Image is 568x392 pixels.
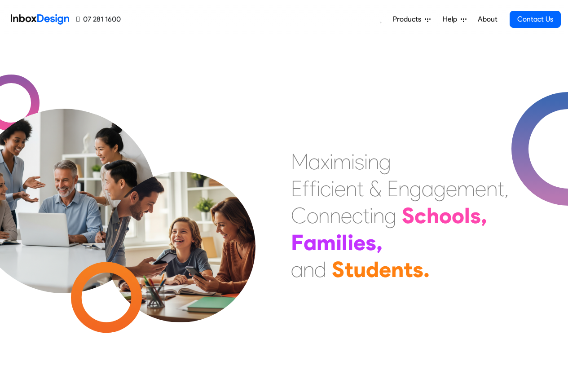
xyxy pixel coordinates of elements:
div: i [317,175,320,202]
div: n [373,202,384,229]
div: t [363,202,370,229]
div: n [346,175,357,202]
div: a [304,229,317,256]
div: t [357,175,364,202]
div: , [504,175,509,202]
div: e [353,229,365,256]
div: . [423,256,430,283]
div: i [351,148,355,175]
span: Products [393,14,425,25]
div: n [318,202,330,229]
div: & [369,175,382,202]
div: g [434,175,446,202]
div: n [330,202,341,229]
div: g [379,148,391,175]
div: o [439,202,452,229]
div: E [387,175,398,202]
div: i [330,148,333,175]
div: n [391,256,404,283]
div: , [481,202,487,229]
div: d [314,256,326,283]
span: Help [443,14,461,25]
div: a [422,175,434,202]
div: c [352,202,363,229]
div: E [291,175,302,202]
a: 07 281 1600 [76,14,121,25]
div: S [332,256,344,283]
div: c [414,202,427,229]
div: t [404,256,413,283]
div: e [475,175,486,202]
div: l [342,229,348,256]
a: Contact Us [510,11,561,28]
div: m [333,148,351,175]
div: n [398,175,409,202]
div: e [446,175,457,202]
div: s [470,202,481,229]
div: n [368,148,379,175]
a: About [475,10,500,28]
div: t [498,175,504,202]
div: s [413,256,423,283]
div: f [302,175,309,202]
div: t [344,256,353,283]
div: F [291,229,304,256]
img: parents_with_child.png [86,134,274,322]
div: c [320,175,331,202]
div: s [355,148,364,175]
div: d [366,256,379,283]
div: m [457,175,475,202]
div: u [353,256,366,283]
div: i [336,229,342,256]
div: n [303,256,314,283]
div: f [309,175,317,202]
div: S [402,202,414,229]
div: m [317,229,336,256]
div: M [291,148,308,175]
div: h [427,202,439,229]
div: i [331,175,335,202]
div: , [376,229,383,256]
div: e [335,175,346,202]
a: Help [439,10,470,28]
div: a [291,256,303,283]
div: g [409,175,422,202]
div: a [308,148,321,175]
div: i [370,202,373,229]
div: x [321,148,330,175]
div: n [486,175,498,202]
div: e [379,256,391,283]
div: l [464,202,470,229]
div: g [384,202,396,229]
div: Maximising Efficient & Engagement, Connecting Schools, Families, and Students. [291,148,509,283]
a: Products [389,10,434,28]
div: i [348,229,353,256]
div: i [364,148,368,175]
div: s [365,229,376,256]
div: o [452,202,464,229]
div: e [341,202,352,229]
div: o [307,202,318,229]
div: C [291,202,307,229]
